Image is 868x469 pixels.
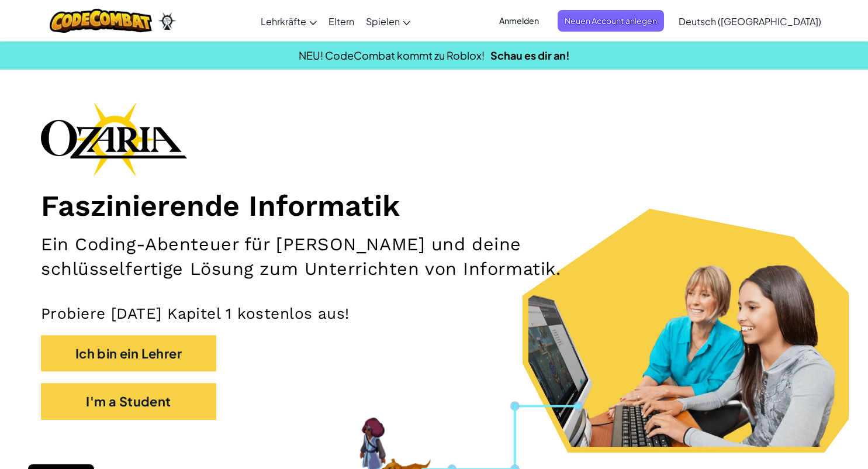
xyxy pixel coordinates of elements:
img: CodeCombat logo [50,9,152,33]
h2: Ein Coding-Abenteuer für [PERSON_NAME] und deine schlüsselfertige Lösung zum Unterrichten von Inf... [41,232,568,281]
span: Deutsch ([GEOGRAPHIC_DATA]) [679,15,821,27]
a: Lehrkräfte [255,5,323,37]
span: NEU! CodeCombat kommt zu Roblox! [299,49,485,62]
a: Eltern [323,5,360,37]
a: Schau es dir an! [490,49,570,62]
span: Lehrkräfte [261,15,306,27]
button: I'm a Student [41,383,216,420]
a: Spielen [360,5,416,37]
p: Probiere [DATE] Kapitel 1 kostenlos aus! [41,304,827,323]
button: Ich bin ein Lehrer [41,335,216,372]
button: Anmelden [492,10,546,32]
button: Neuen Account anlegen [558,10,664,32]
a: Deutsch ([GEOGRAPHIC_DATA]) [673,5,827,37]
img: Ozaria [158,12,177,30]
h1: Faszinierende Informatik [41,188,827,224]
img: Ozaria branding logo [41,102,187,177]
span: Spielen [366,15,400,27]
